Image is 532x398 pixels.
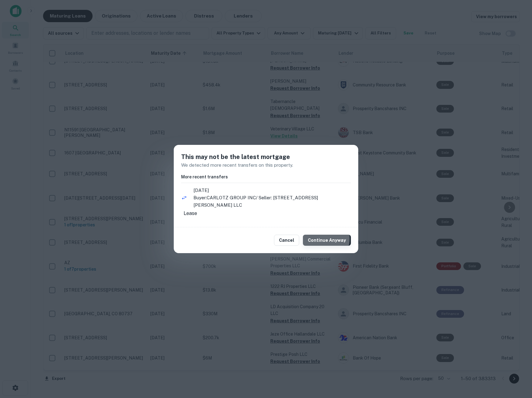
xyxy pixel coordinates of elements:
[501,349,532,378] iframe: Chat Widget
[181,152,351,161] h5: This may not be the latest mortgage
[193,187,351,194] span: [DATE]
[274,235,299,246] button: Cancel
[193,194,351,209] p: Buyer: CARLOTZ GROUP INC / Seller: [STREET_ADDRESS][PERSON_NAME] LLC
[303,235,351,246] button: Continue Anyway
[181,210,200,216] span: Lease
[181,210,351,217] div: Lease
[181,161,351,169] p: We detected more recent transfers on this property.
[181,173,351,180] h6: More recent transfers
